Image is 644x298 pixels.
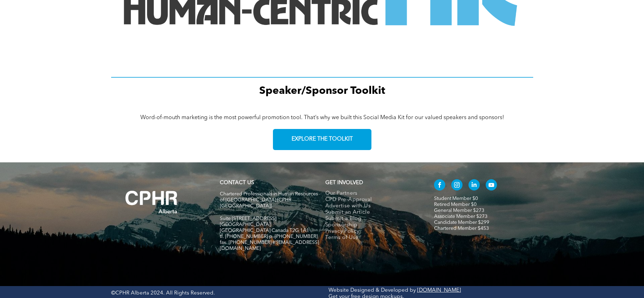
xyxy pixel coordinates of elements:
span: Chartered Professionals in Human Resources of [GEOGRAPHIC_DATA] (CPHR [GEOGRAPHIC_DATA]) [220,192,318,208]
span: Word-of-mouth marketing is the most powerful promotion tool. That’s why we built this Social Medi... [140,115,504,121]
a: CONTACT US [220,180,254,186]
span: Suite [STREET_ADDRESS] [220,216,276,221]
a: linkedin [468,179,480,192]
a: facebook [434,179,445,192]
a: [DOMAIN_NAME] [417,288,461,293]
a: Privacy Policy [325,228,419,235]
a: Website Designed & Developed by [329,288,416,293]
span: [GEOGRAPHIC_DATA], [GEOGRAPHIC_DATA] Canada T2G 1A1 [220,222,309,233]
a: Student Member $0 [434,196,478,201]
a: Submit a Blog [325,216,419,222]
a: instagram [451,179,463,192]
a: Chartered Member $453 [434,226,489,231]
span: Speaker/Sponsor Toolkit [259,86,385,96]
a: Advertise with Us [325,203,419,209]
span: EXPLORE THE TOOLKIT [292,136,353,143]
a: CPD Pre-Approval [325,197,419,203]
img: A white background with a few lines on it [111,176,192,228]
a: General Member $273 [434,208,484,213]
a: Retired Member $0 [434,202,477,207]
a: Terms of Use [325,235,419,241]
a: Our Partners [325,190,419,197]
span: ©CPHR Alberta 2024. All Rights Reserved. [111,291,215,296]
a: EXPLORE THE TOOLKIT [273,129,371,150]
a: Sponsorship [325,222,419,228]
span: GET INVOLVED [325,180,363,186]
a: youtube [486,179,497,192]
a: Submit an Article [325,209,419,216]
span: tf. [PHONE_NUMBER] p. [PHONE_NUMBER] [220,234,318,239]
a: Candidate Member $299 [434,220,489,225]
a: Associate Member $273 [434,214,487,219]
span: fax. [PHONE_NUMBER] e:[EMAIL_ADDRESS][DOMAIN_NAME] [220,240,319,251]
